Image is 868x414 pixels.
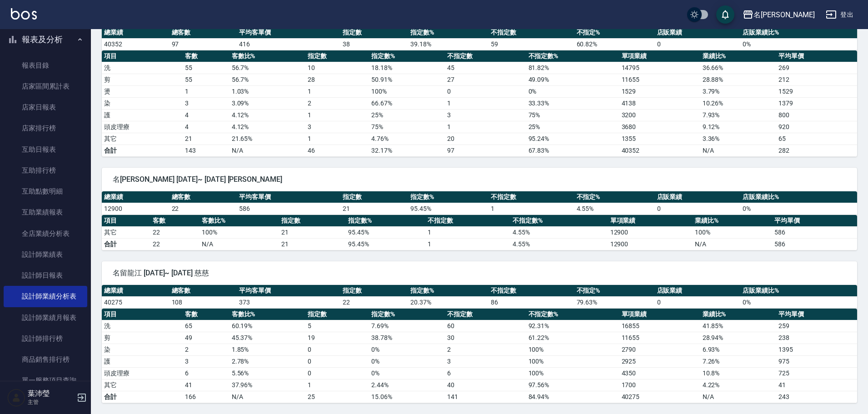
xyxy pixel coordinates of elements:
td: 41 [776,379,857,391]
td: 143 [183,145,229,156]
td: 21 [279,226,346,238]
td: 243 [776,391,857,403]
td: 95.45 % [346,226,425,238]
td: 3.09 % [229,97,305,109]
th: 客數 [183,50,229,62]
td: 1355 [619,133,700,145]
img: Person [7,389,25,407]
td: 0 [305,355,369,367]
td: 40275 [619,391,700,403]
th: 不指定% [574,191,655,203]
td: 586 [772,238,857,250]
td: 0 % [740,38,857,50]
th: 指定數 [340,27,408,39]
th: 店販業績比% [740,191,857,203]
button: save [716,5,734,24]
th: 客數比% [200,215,279,227]
td: 95.24 % [526,133,619,145]
td: 259 [776,320,857,332]
a: 互助排行榜 [4,160,87,181]
div: 名[PERSON_NAME] [753,9,815,20]
td: 84.94% [526,391,619,403]
th: 業績比% [700,50,776,62]
td: 416 [237,38,340,50]
td: 25 % [369,109,445,121]
td: 41 [183,379,229,391]
td: 2 [445,344,526,355]
th: 不指定數 [445,309,526,320]
th: 平均單價 [776,50,857,62]
td: 11655 [619,74,700,85]
a: 設計師排行榜 [4,328,87,349]
td: 2 [183,344,229,355]
td: 56.7 % [229,74,305,85]
td: 269 [776,62,857,74]
td: 3.36 % [700,133,776,145]
th: 不指定數% [510,215,608,227]
td: 4.22 % [700,379,776,391]
td: 14795 [619,62,700,74]
td: 79.63 % [574,296,655,308]
td: 725 [776,367,857,379]
td: 32.17% [369,145,445,156]
th: 單項業績 [619,309,700,320]
td: 剪 [102,74,183,85]
td: 9.12 % [700,121,776,133]
th: 單項業績 [608,215,693,227]
td: 975 [776,355,857,367]
td: N/A [700,145,776,156]
td: 合計 [102,238,150,250]
td: 65 [776,133,857,145]
a: 互助業績報表 [4,202,87,223]
td: 1 [305,109,369,121]
td: 56.7 % [229,62,305,74]
td: 100 % [526,344,619,355]
td: 4 [183,109,229,121]
a: 店家排行榜 [4,118,87,139]
th: 店販業績 [655,285,740,297]
td: 10.26 % [700,97,776,109]
td: 86 [489,296,574,308]
th: 指定數% [408,191,489,203]
td: 7.93 % [700,109,776,121]
td: 41.85 % [700,320,776,332]
td: 586 [237,203,340,214]
th: 項目 [102,309,183,320]
td: 1379 [776,97,857,109]
td: 46 [305,145,369,156]
th: 不指定數% [526,50,619,62]
th: 總客數 [170,191,237,203]
td: 0 % [369,344,445,355]
td: 4.12 % [229,121,305,133]
th: 指定數% [369,309,445,320]
td: 66.67 % [369,97,445,109]
td: 4.55 % [574,203,655,214]
th: 指定數 [305,50,369,62]
td: 21.65 % [229,133,305,145]
td: 22 [150,226,199,238]
table: a dense table [102,27,857,50]
a: 全店業績分析表 [4,223,87,244]
td: 合計 [102,145,183,156]
td: 59 [489,38,574,50]
td: 45.37 % [229,332,305,344]
td: 212 [776,74,857,85]
td: 81.82 % [526,62,619,74]
a: 商品銷售排行榜 [4,349,87,370]
th: 總客數 [170,27,237,39]
a: 報表目錄 [4,55,87,76]
th: 單項業績 [619,50,700,62]
td: 60 [445,320,526,332]
td: 100 % [369,85,445,97]
th: 總業績 [102,191,170,203]
button: 名[PERSON_NAME] [739,5,818,24]
td: 0 [655,203,740,214]
td: 1529 [619,85,700,97]
td: 1 [305,379,369,391]
td: 3 [445,355,526,367]
td: 22 [340,296,408,308]
td: N/A [200,238,279,250]
td: 67.83% [526,145,619,156]
td: 61.22 % [526,332,619,344]
td: 0 % [526,85,619,97]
